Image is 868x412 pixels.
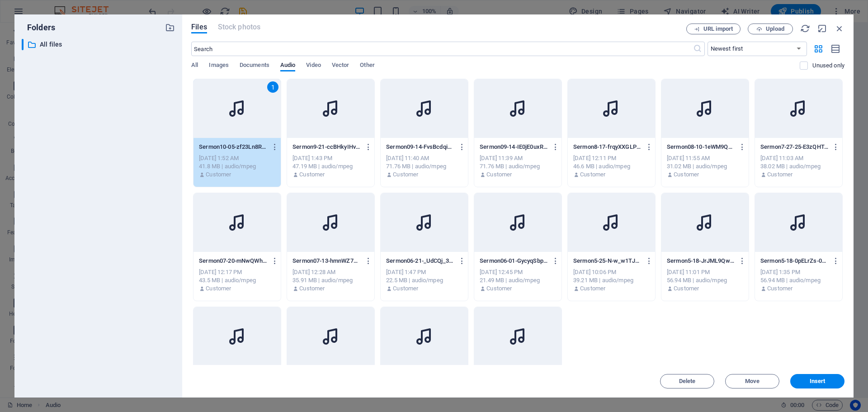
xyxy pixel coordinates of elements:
[760,154,837,162] div: [DATE] 11:03 AM
[280,60,295,72] span: Audio
[766,26,784,32] span: Upload
[480,257,547,265] p: Sermon06-01-GycyqSbp_4nZ09nLHW1L_w.mp3
[199,162,275,170] div: 41.8 MB | audio/mpeg
[386,276,462,284] div: 22.5 MB | audio/mpeg
[760,276,837,284] div: 56.94 MB | audio/mpeg
[667,268,743,276] div: [DATE] 11:01 PM
[674,284,699,293] p: Customer
[674,170,699,179] p: Customer
[580,170,605,179] p: Customer
[218,22,260,33] span: This file type is not supported by this element
[667,276,743,284] div: 56.94 MB | audio/mpeg
[267,81,278,93] div: 1
[191,22,207,33] span: Files
[480,268,556,276] div: [DATE] 12:45 PM
[360,60,374,72] span: Other
[386,143,454,151] p: Sermon09-14-FvsBcdqix3lnRwCok5CJAQ.mp3
[199,268,275,276] div: [DATE] 12:17 PM
[191,42,693,56] input: Search
[393,170,418,179] p: Customer
[760,143,828,151] p: Sermon7-27-25-E3zQHTcy3n0x0xoyJbeSUQ.mp3
[817,24,827,33] i: Minimize
[22,39,24,50] div: ​
[703,26,733,32] span: URL import
[580,284,605,293] p: Customer
[292,154,369,162] div: [DATE] 1:43 PM
[292,143,360,151] p: Sermon9-21-ccBHkyIHv5QXUDVFsdSgRA.mp3
[573,154,650,162] div: [DATE] 12:11 PM
[306,60,321,72] span: Video
[199,257,267,265] p: Sermon07-20-mNwQWhQ6feamSeiusspW9Q.mp3
[760,257,828,265] p: Sermon5-18-0pELrZs-0RqXg79Ox_SDXg.mp3
[812,62,844,70] p: Displays only files that are not in use on the website. Files added during this session can still...
[199,154,275,162] div: [DATE] 1:52 AM
[480,154,556,162] div: [DATE] 11:39 AM
[810,379,826,384] span: Insert
[332,60,349,72] span: Vector
[767,170,793,179] p: Customer
[191,60,198,72] span: All
[835,24,844,33] i: Close
[292,268,369,276] div: [DATE] 12:28 AM
[745,379,759,384] span: Move
[800,24,810,33] i: Reload
[292,162,369,170] div: 47.19 MB | audio/mpeg
[393,284,418,293] p: Customer
[573,162,650,170] div: 46.6 MB | audio/mpeg
[209,60,229,72] span: Images
[480,143,547,151] p: Sermon09-14-IE0jE0uxR3xhQuOGwYpl7Q.mp3
[40,39,158,50] p: All files
[292,276,369,284] div: 35.91 MB | audio/mpeg
[199,276,275,284] div: 43.5 MB | audio/mpeg
[206,170,231,179] p: Customer
[486,170,512,179] p: Customer
[199,143,267,151] p: Sermon10-05-zf23Ln8RFZP9LaTCxP09gA.mp3
[667,154,743,162] div: [DATE] 11:55 AM
[386,257,454,265] p: Sermon06-21-_UdCQj_3uJj56jIf4Dl6og.mp3
[686,24,741,34] button: URL import
[480,276,556,284] div: 21.49 MB | audio/mpeg
[206,284,231,293] p: Customer
[299,284,325,293] p: Customer
[679,379,696,384] span: Delete
[667,162,743,170] div: 31.02 MB | audio/mpeg
[299,170,325,179] p: Customer
[767,284,793,293] p: Customer
[573,268,650,276] div: [DATE] 10:06 PM
[790,374,844,388] button: Insert
[386,162,462,170] div: 71.76 MB | audio/mpeg
[165,23,175,33] i: Create new folder
[480,162,556,170] div: 71.76 MB | audio/mpeg
[760,268,837,276] div: [DATE] 1:35 PM
[240,60,269,72] span: Documents
[660,374,714,388] button: Delete
[386,154,462,162] div: [DATE] 11:40 AM
[667,257,735,265] p: Sermon5-18-JrJML9Qwq9dwN-H1Uzl38Q.mp3
[760,162,837,170] div: 38.02 MB | audio/mpeg
[22,22,55,33] p: Folders
[573,257,641,265] p: Sermon5-25-N-w_w1TJz7_AKiVq7Q0DCw.mp3
[748,24,793,34] button: Upload
[386,268,462,276] div: [DATE] 1:47 PM
[667,143,735,151] p: Sermon08-10-1eWM9QNMFgafDZ6FSmOJcg.mp3
[292,257,360,265] p: Sermon07-13-hmnWZ7VMcW2j9-Q6wJrM0w.mp3
[725,374,779,388] button: Move
[486,284,512,293] p: Customer
[573,276,650,284] div: 39.21 MB | audio/mpeg
[573,143,641,151] p: Sermon8-17-frqyXXGLPKMiQZjB5cPx5Q.mp3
